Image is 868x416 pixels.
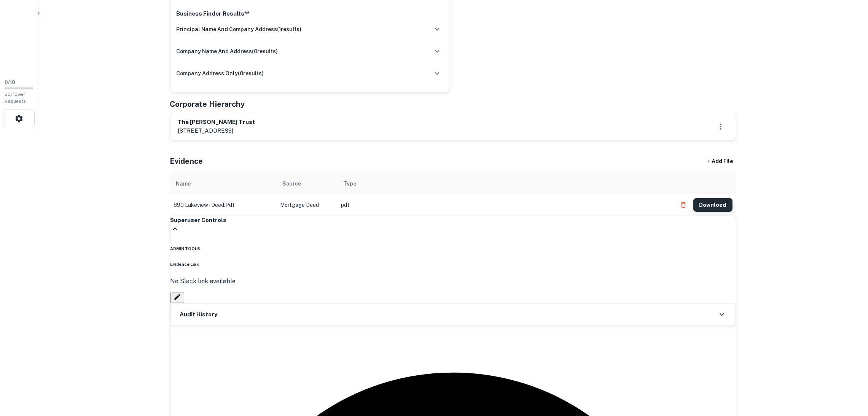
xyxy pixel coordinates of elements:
[830,355,868,392] iframe: Chat Widget
[176,179,191,188] div: Name
[344,179,357,188] div: Type
[170,156,203,167] h5: Evidence
[277,173,338,194] th: Source
[170,246,736,252] h6: ADMIN TOOLS
[170,173,736,216] div: scrollable content
[170,216,736,225] h6: Superuser Controls
[177,9,444,18] p: Business Finder Results**
[177,69,264,78] h6: company address only ( 0 results)
[170,292,184,303] button: Edit Slack Link
[180,310,218,319] h6: Audit History
[338,194,673,216] td: pdf
[5,79,15,85] span: 0 / 10
[177,47,278,56] h6: company name and address ( 0 results)
[5,92,26,104] span: Borrower Requests
[677,199,690,211] button: Delete file
[170,277,736,286] p: No Slack link available
[283,179,301,188] div: Source
[177,25,302,33] h6: principal name and company address ( 1 results)
[178,118,255,127] h6: the [PERSON_NAME] trust
[338,173,673,194] th: Type
[694,155,747,168] div: + Add File
[693,198,733,212] button: Download
[170,98,245,110] h5: Corporate Hierarchy
[170,194,277,216] td: 890 lakeview - deed.pdf
[170,173,277,194] th: Name
[178,126,255,135] p: [STREET_ADDRESS]
[277,194,338,216] td: Mortgage Deed
[170,261,736,267] h6: Evidence Link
